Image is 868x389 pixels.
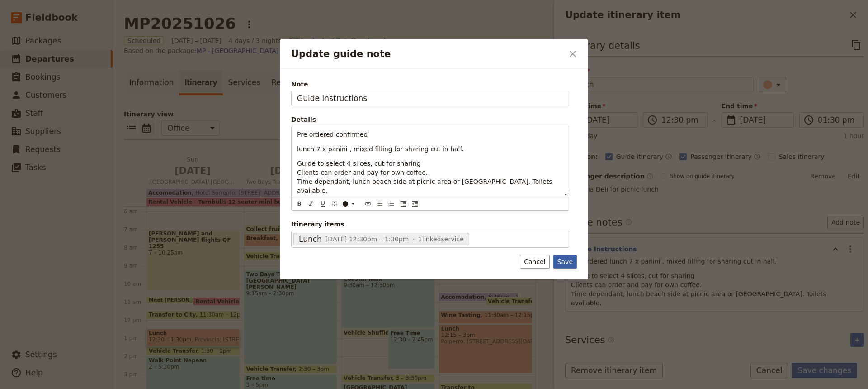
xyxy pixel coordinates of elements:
[291,47,563,61] h2: Update guide note
[363,199,373,209] button: Insert link
[398,199,408,209] button: Increase indent
[410,199,420,209] button: Decrease indent
[297,160,554,194] span: Guide to select 4 slices, cut for sharing Clients can order and pay for own coffee. Time dependan...
[291,220,569,229] span: Itinerary items
[291,91,569,106] input: Note
[325,235,409,243] span: [DATE] 12:30pm – 1:30pm
[291,80,569,89] span: Note
[387,199,396,209] button: Numbered list
[297,145,464,153] span: lunch 7 x panini , mixed filling for sharing cut in half.
[299,234,322,245] span: Lunch
[553,255,577,269] button: Save
[375,199,385,209] button: Bulleted list
[342,200,360,207] div: ​
[340,199,359,209] button: ​
[297,131,368,138] span: Pre ordered confirmed
[291,115,569,124] div: Details
[318,199,328,209] button: Format underline
[565,46,580,62] button: Close dialog
[294,199,304,209] button: Format bold
[330,199,340,209] button: Format strikethrough
[520,255,549,269] button: Cancel
[412,235,463,244] span: 1 linked service
[306,199,316,209] button: Format italic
